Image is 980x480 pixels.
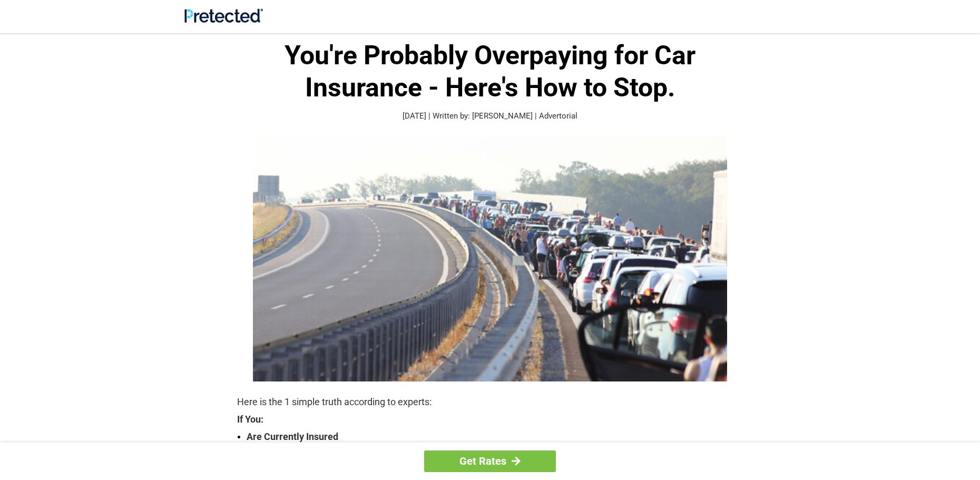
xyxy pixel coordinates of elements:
a: Get Rates [424,450,556,472]
strong: Are Currently Insured [247,429,743,444]
img: Site Logo [184,8,263,23]
p: [DATE] | Written by: [PERSON_NAME] | Advertorial [237,110,743,122]
h1: You're Probably Overpaying for Car Insurance - Here's How to Stop. [237,40,743,104]
strong: If You: [237,415,743,424]
a: Site Logo [184,15,263,25]
p: Here is the 1 simple truth according to experts: [237,395,743,409]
